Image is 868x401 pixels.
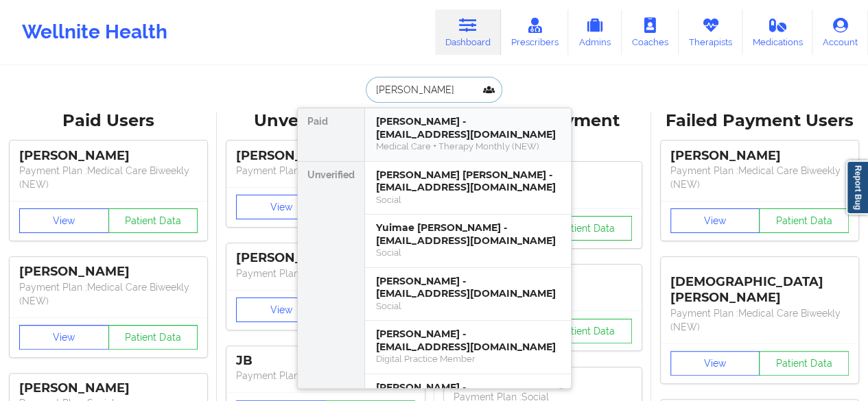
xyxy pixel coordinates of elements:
[670,351,760,376] button: View
[19,164,198,191] p: Payment Plan : Medical Care Biweekly (NEW)
[236,195,326,219] button: View
[670,264,849,306] div: [DEMOGRAPHIC_DATA][PERSON_NAME]
[542,216,632,241] button: Patient Data
[19,380,198,396] div: [PERSON_NAME]
[236,297,326,322] button: View
[568,10,622,55] a: Admins
[108,325,198,350] button: Patient Data
[542,319,632,343] button: Patient Data
[376,300,560,312] div: Social
[376,169,560,194] div: [PERSON_NAME] [PERSON_NAME] - [EMAIL_ADDRESS][DOMAIN_NAME]
[19,264,198,280] div: [PERSON_NAME]
[742,10,813,55] a: Medications
[298,108,364,162] div: Paid
[236,148,414,164] div: [PERSON_NAME]
[501,10,569,55] a: Prescribers
[812,10,868,55] a: Account
[19,325,109,350] button: View
[376,221,560,247] div: Yuimae [PERSON_NAME] - [EMAIL_ADDRESS][DOMAIN_NAME]
[236,369,414,382] p: Payment Plan : Unmatched Plan
[679,10,742,55] a: Therapists
[236,267,414,280] p: Payment Plan : Unmatched Plan
[376,328,560,353] div: [PERSON_NAME] - [EMAIL_ADDRESS][DOMAIN_NAME]
[759,208,849,233] button: Patient Data
[236,164,414,178] p: Payment Plan : Unmatched Plan
[236,250,414,266] div: [PERSON_NAME]
[376,194,560,206] div: Social
[376,275,560,300] div: [PERSON_NAME] - [EMAIL_ADDRESS][DOMAIN_NAME]
[19,280,198,308] p: Payment Plan : Medical Care Biweekly (NEW)
[108,208,198,233] button: Patient Data
[670,164,849,191] p: Payment Plan : Medical Care Biweekly (NEW)
[759,351,849,376] button: Patient Data
[376,353,560,365] div: Digital Practice Member
[19,148,198,164] div: [PERSON_NAME]
[19,208,109,233] button: View
[376,115,560,141] div: [PERSON_NAME] - [EMAIL_ADDRESS][DOMAIN_NAME]
[10,110,207,132] div: Paid Users
[236,353,414,369] div: JB
[226,110,424,132] div: Unverified Users
[670,148,849,164] div: [PERSON_NAME]
[435,10,501,55] a: Dashboard
[376,247,560,258] div: Social
[622,10,679,55] a: Coaches
[846,160,868,215] a: Report Bug
[670,306,849,334] p: Payment Plan : Medical Care Biweekly (NEW)
[661,110,858,132] div: Failed Payment Users
[376,141,560,152] div: Medical Care + Therapy Monthly (NEW)
[670,208,760,233] button: View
